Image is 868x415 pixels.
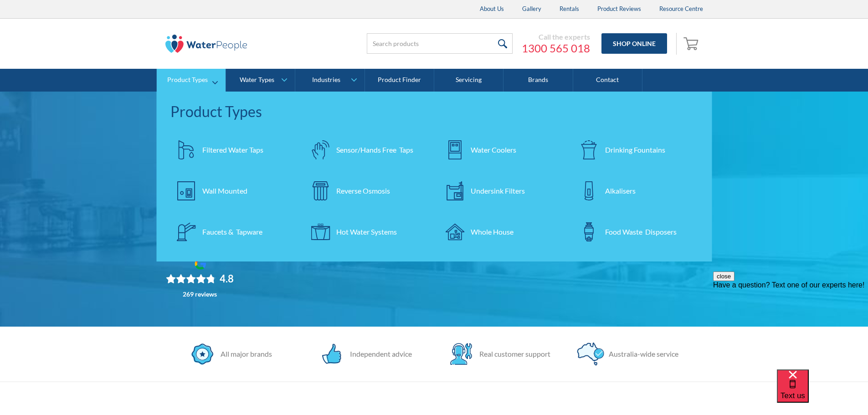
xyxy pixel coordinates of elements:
[183,291,217,298] div: 269 reviews
[475,348,550,359] div: Real customer support
[336,226,397,237] div: Hot Water Systems
[170,101,699,123] div: Product Types
[439,216,564,248] a: Whole House
[170,134,296,166] a: Filtered Water Taps
[605,144,665,155] div: Drinking Fountains
[681,33,703,55] a: Open empty cart
[166,272,234,285] div: Rating: 4.8 out of 5
[601,33,667,54] a: Shop Online
[573,134,699,166] a: Drinking Fountains
[522,32,590,41] div: Call the experts
[683,36,701,51] img: shopping cart
[167,76,208,84] div: Product Types
[157,69,226,92] a: Product Types
[605,226,677,237] div: Food Waste Disposers
[471,226,514,237] div: Whole House
[604,348,678,359] div: Australia-wide service
[605,185,636,196] div: Alkalisers
[777,369,868,415] iframe: podium webchat widget bubble
[304,175,430,207] a: Reverse Osmosis
[573,69,642,92] a: Contact
[202,185,247,196] div: Wall Mounted
[202,144,263,155] div: Filtered Water Taps
[304,134,430,166] a: Sensor/Hands Free Taps
[220,272,234,285] div: 4.8
[434,69,503,92] a: Servicing
[367,33,513,54] input: Search products
[336,185,390,196] div: Reverse Osmosis
[471,144,516,155] div: Water Coolers
[573,216,699,248] a: Food Waste Disposers
[170,175,296,207] a: Wall Mounted
[365,69,434,92] a: Product Finder
[240,76,274,84] div: Water Types
[522,41,590,55] a: 1300 565 018
[226,69,295,92] a: Water Types
[170,216,296,248] a: Faucets & Tapware
[345,348,412,359] div: Independent advice
[295,69,364,92] a: Industries
[503,69,573,92] a: Brands
[157,92,712,261] nav: Product Types
[471,185,525,196] div: Undersink Filters
[312,76,340,84] div: Industries
[573,175,699,207] a: Alkalisers
[202,226,262,237] div: Faucets & Tapware
[165,35,247,53] img: The Water People
[336,144,413,155] div: Sensor/Hands Free Taps
[439,175,564,207] a: Undersink Filters
[304,216,430,248] a: Hot Water Systems
[216,348,272,359] div: All major brands
[439,134,564,166] a: Water Coolers
[713,272,868,381] iframe: podium webchat widget prompt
